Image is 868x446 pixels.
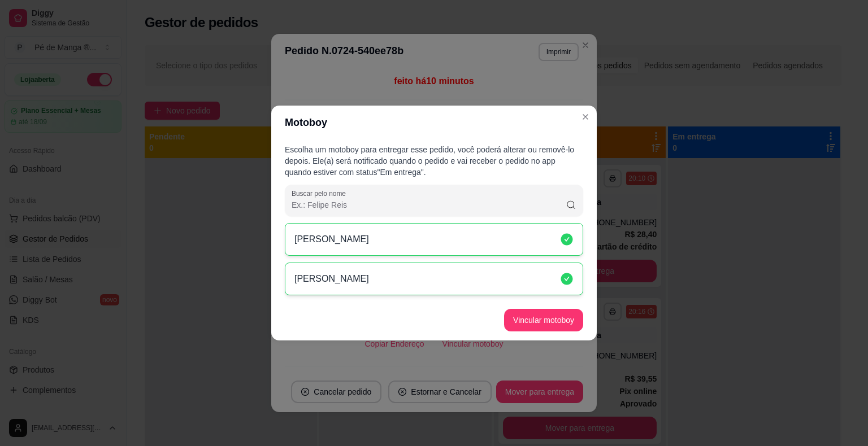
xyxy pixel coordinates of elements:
[292,199,566,211] input: Buscar pelo nome
[294,233,369,246] p: [PERSON_NAME]
[271,106,597,139] header: Motoboy
[292,189,350,198] label: Buscar pelo nome
[576,108,594,126] button: Close
[504,309,583,331] button: Vincular motoboy
[285,144,583,178] p: Escolha um motoboy para entregar esse pedido, você poderá alterar ou removê-lo depois. Ele(a) ser...
[294,272,369,286] p: [PERSON_NAME]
